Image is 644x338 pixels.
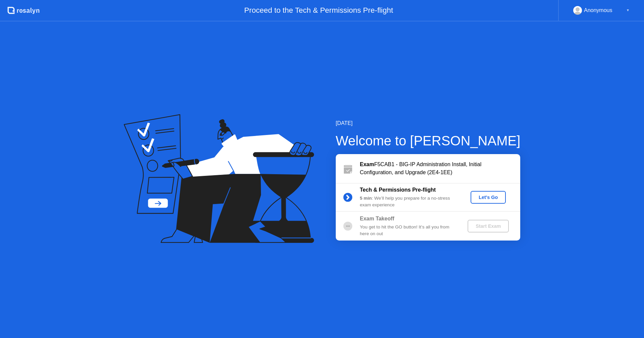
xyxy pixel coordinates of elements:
b: 5 min [360,196,372,201]
div: F5CAB1 - BIG-IP Administration Install, Initial Configuration, and Upgrade (2E4-1EE) [360,160,520,177]
div: : We’ll help you prepare for a no-stress exam experience [360,195,457,209]
div: Welcome to [PERSON_NAME] [336,131,521,151]
div: You get to hit the GO button! It’s all you from here on out [360,224,457,238]
button: Start Exam [468,220,509,232]
button: Let's Go [471,191,506,204]
b: Exam Takeoff [360,216,394,221]
b: Exam [360,161,374,167]
div: Anonymous [584,6,612,15]
b: Tech & Permissions Pre-flight [360,187,436,193]
div: [DATE] [336,119,521,127]
div: Let's Go [473,195,503,200]
div: Start Exam [470,223,506,229]
div: ▼ [626,6,630,15]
